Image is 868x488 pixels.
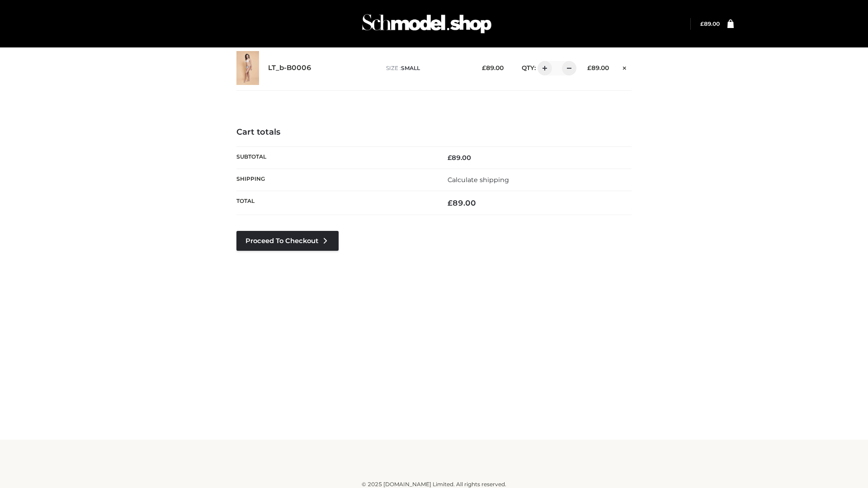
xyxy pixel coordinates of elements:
div: QTY: [513,61,573,75]
p: size : [386,64,468,72]
span: £ [587,64,591,71]
th: Subtotal [236,146,434,169]
bdi: 89.00 [448,154,471,162]
bdi: 89.00 [482,64,504,71]
bdi: 89.00 [448,198,476,207]
img: Schmodel Admin 964 [359,6,495,42]
span: SMALL [401,65,420,71]
a: LT_b-B0006 [268,64,311,72]
a: £89.00 [700,20,720,27]
th: Shipping [236,169,434,191]
th: Total [236,191,434,215]
h4: Cart totals [236,127,632,137]
bdi: 89.00 [587,64,609,71]
span: £ [700,20,704,27]
span: £ [482,64,486,71]
a: Proceed to Checkout [236,231,339,251]
a: Calculate shipping [448,176,509,184]
a: Remove this item [618,61,632,73]
bdi: 89.00 [700,20,720,27]
span: £ [448,198,453,207]
span: £ [448,154,452,162]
